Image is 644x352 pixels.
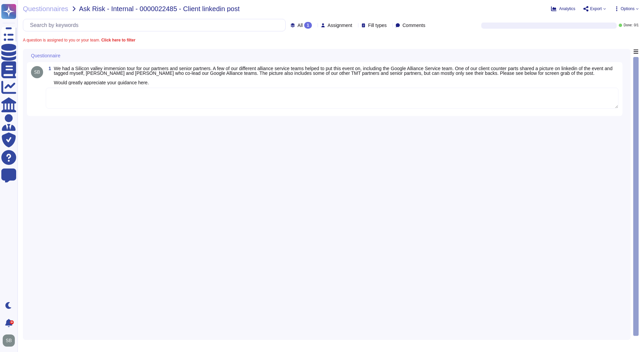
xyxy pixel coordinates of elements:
[621,7,635,11] span: Options
[46,66,51,71] span: 1
[27,19,285,31] input: Search by keywords
[297,23,303,28] span: All
[23,38,135,42] span: A question is assigned to you or your team.
[23,5,68,12] span: Questionnaires
[328,23,352,28] span: Assignment
[31,53,60,58] span: Questionnaire
[304,22,312,29] div: 1
[559,7,575,11] span: Analytics
[402,23,425,28] span: Comments
[31,66,43,78] img: user
[590,7,602,11] span: Export
[3,334,15,347] img: user
[368,23,387,28] span: Fill types
[100,38,135,42] b: Click here to filter
[551,6,575,11] button: Analytics
[10,320,14,324] div: 9+
[1,333,20,348] button: user
[623,24,633,27] span: Done:
[79,5,240,12] span: Ask Risk - Internal - 0000022485 - Client linkedin post
[634,24,639,27] span: 0 / 1
[54,66,613,85] span: We had a Silicon valley immersion tour for our partners and senior partners. A few of our differe...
